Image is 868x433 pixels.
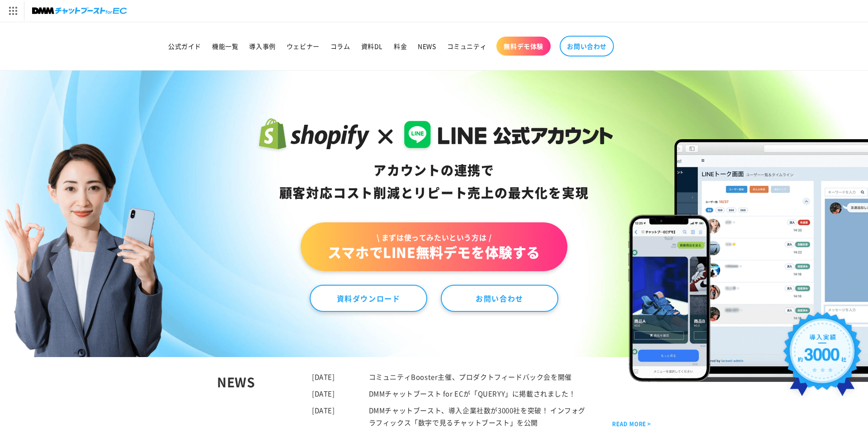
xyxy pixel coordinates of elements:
[447,42,487,50] span: コミュニティ
[779,308,866,407] img: 導入実績約3000社
[168,42,201,50] span: 公式ガイド
[496,37,551,56] a: 無料デモ体験
[356,37,388,56] a: 資料DL
[328,232,540,242] span: \ まずは使ってみたいという方は /
[312,389,335,398] time: [DATE]
[312,372,335,381] time: [DATE]
[310,285,427,312] a: 資料ダウンロード
[612,419,651,429] a: READ MORE >
[32,5,127,17] img: チャットブーストforEC
[1,1,24,20] img: サービス
[504,42,543,50] span: 無料デモ体験
[441,285,558,312] a: お問い合わせ
[301,222,567,271] a: \ まずは使ってみたいという方は /スマホでLINE無料デモを体験する
[412,37,441,56] a: NEWS
[369,405,585,427] a: DMMチャットブースト、導入企業社数が3000社を突破！ インフォグラフィックス「数字で見るチャットブースト」を公開
[330,42,350,50] span: コラム
[244,37,281,56] a: 導入事例
[388,37,412,56] a: 料金
[325,37,356,56] a: コラム
[281,37,325,56] a: ウェビナー
[442,37,492,56] a: コミュニティ
[163,37,207,56] a: 公式ガイド
[249,42,275,50] span: 導入事例
[312,405,335,415] time: [DATE]
[369,389,576,398] a: DMMチャットブースト for ECが「QUERYY」に掲載されました！
[567,42,607,50] span: お問い合わせ
[361,42,383,50] span: 資料DL
[394,42,407,50] span: 料金
[418,42,436,50] span: NEWS
[369,372,572,381] a: コミュニティBooster主催、プロダクトフィードバック会を開催
[287,42,320,50] span: ウェビナー
[560,36,614,56] a: お問い合わせ
[207,37,244,56] a: 機能一覧
[255,159,613,204] div: アカウントの連携で 顧客対応コスト削減と リピート売上の 最大化を実現
[217,371,312,428] div: NEWS
[212,42,238,50] span: 機能一覧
